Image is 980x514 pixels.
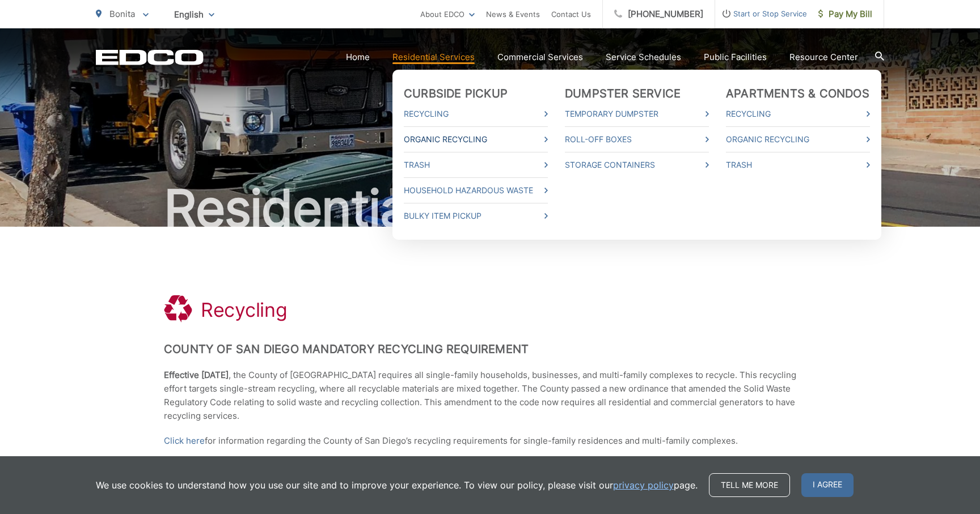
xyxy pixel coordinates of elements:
[404,209,548,223] a: Bulky Item Pickup
[201,299,287,321] h1: Recycling
[109,9,135,19] span: Bonita
[818,7,872,21] span: Pay My Bill
[565,158,709,172] a: Storage Containers
[726,87,869,100] a: Apartments & Condos
[565,133,709,146] a: Roll-Off Boxes
[164,342,816,356] h2: County of San Diego Mandatory Recycling Requirement
[551,7,591,21] a: Contact Us
[164,368,816,423] p: , the County of [GEOGRAPHIC_DATA] requires all single-family households, businesses, and multi-fa...
[96,478,698,492] p: We use cookies to understand how you use our site and to improve your experience. To view our pol...
[164,434,816,448] p: for information regarding the County of San Diego’s recycling requirements for single-family resi...
[486,7,540,21] a: News & Events
[404,87,508,100] a: Curbside Pickup
[709,473,790,497] a: Tell me more
[726,158,870,172] a: Trash
[613,478,674,492] a: privacy policy
[96,49,204,65] a: EDCD logo. Return to the homepage.
[726,133,870,146] a: Organic Recycling
[704,50,767,64] a: Public Facilities
[726,107,870,121] a: Recycling
[164,369,229,380] strong: Effective [DATE]
[404,184,548,197] a: Household Hazardous Waste
[164,434,205,448] a: Click here
[565,107,709,121] a: Temporary Dumpster
[404,133,548,146] a: Organic Recycling
[565,87,681,100] a: Dumpster Service
[346,50,370,64] a: Home
[392,50,475,64] a: Residential Services
[420,7,475,21] a: About EDCO
[789,50,858,64] a: Resource Center
[96,180,884,237] h2: Residential Services
[497,50,583,64] a: Commercial Services
[166,5,223,24] span: English
[606,50,681,64] a: Service Schedules
[404,158,548,172] a: Trash
[404,107,548,121] a: Recycling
